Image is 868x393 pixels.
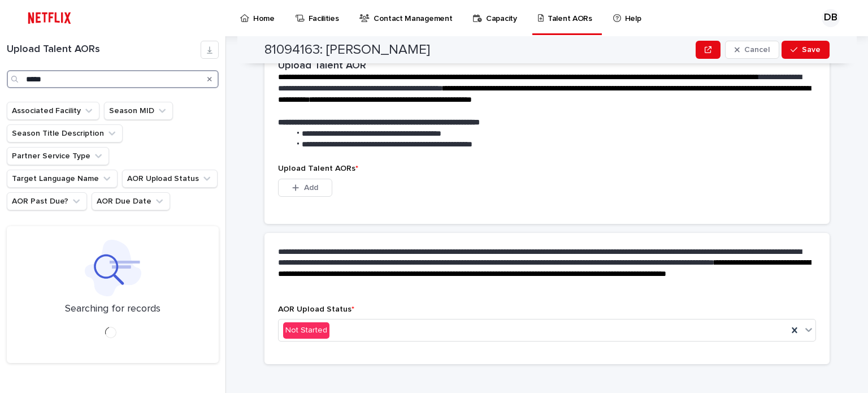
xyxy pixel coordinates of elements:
button: Target Language Name [7,170,118,188]
span: AOR Upload Status [278,305,354,313]
button: Cancel [725,41,779,59]
span: Cancel [744,46,770,54]
button: Season MID [104,102,173,120]
h2: Upload Talent AOR [278,60,366,72]
img: ifQbXi3ZQGMSEF7WDB7W [23,7,76,29]
input: Search [7,70,219,88]
div: Not Started [283,322,329,339]
button: AOR Upload Status [122,170,218,188]
span: Save [802,46,821,54]
button: Associated Facility [7,102,99,120]
h1: Upload Talent AORs [7,44,201,56]
button: AOR Due Date [92,192,170,210]
button: Season Title Description [7,124,123,142]
span: Upload Talent AORs [278,165,358,172]
h2: 81094163: [PERSON_NAME] [264,42,430,58]
span: Add [304,184,318,192]
button: Add [278,179,332,197]
p: Searching for records [65,303,160,316]
button: Partner Service Type [7,147,109,165]
div: DB [822,9,840,27]
button: Save [782,41,830,59]
button: AOR Past Due? [7,192,87,210]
